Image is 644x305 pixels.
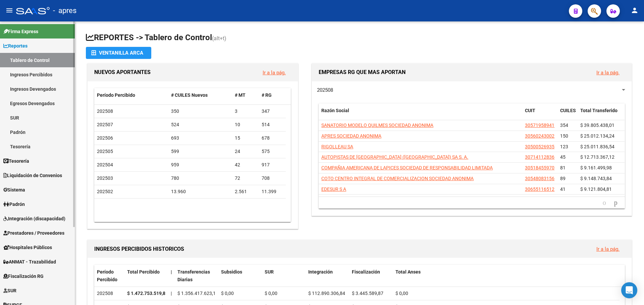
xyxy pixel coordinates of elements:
[235,107,256,115] div: 3
[631,6,639,14] mat-icon: person
[596,246,620,252] a: Ir a la pág.
[591,66,625,79] button: Ir a la pág.
[3,42,28,50] span: Reportes
[171,291,172,296] span: |
[218,265,262,287] datatable-header-cell: Subsidios
[308,269,333,275] span: Integración
[263,70,286,76] a: Ir a la pág.
[262,107,283,115] div: 347
[560,144,568,149] span: 123
[560,165,566,170] span: 81
[124,265,168,287] datatable-header-cell: Total Percibido
[235,161,256,169] div: 42
[265,269,274,275] span: SUR
[525,165,554,170] span: 30518455970
[306,265,349,287] datatable-header-cell: Integración
[560,186,566,192] span: 41
[3,28,38,35] span: Firma Express
[319,103,522,126] datatable-header-cell: Razón Social
[317,87,333,93] span: 202508
[97,135,113,141] span: 202506
[525,108,535,113] span: CUIT
[262,148,283,155] div: 575
[53,3,76,18] span: - apres
[321,123,433,128] span: SANATORIO MODELO QUILMES SOCIEDAD ANONIMA
[177,269,210,282] span: Transferencias Diarias
[212,35,226,42] span: (alt+t)
[232,88,259,102] datatable-header-cell: # MT
[262,265,306,287] datatable-header-cell: SUR
[97,189,113,194] span: 202502
[3,157,29,165] span: Tesorería
[97,149,113,154] span: 202505
[94,265,124,287] datatable-header-cell: Período Percibido
[235,121,256,129] div: 10
[522,103,557,126] datatable-header-cell: CUIT
[580,176,612,181] span: $ 9.148.743,84
[177,291,218,296] span: $ 1.356.417.623,12
[395,291,408,296] span: $ 0,00
[171,148,230,155] div: 599
[86,32,633,44] h1: REPORTES -> Tablero de Control
[257,66,291,79] button: Ir a la pág.
[221,291,234,296] span: $ 0,00
[171,174,230,182] div: 780
[580,165,612,170] span: $ 9.161.499,98
[3,287,16,294] span: SUR
[580,154,614,160] span: $ 12.713.367,12
[262,121,283,129] div: 514
[265,291,277,296] span: $ 0,00
[600,199,609,207] a: go to previous page
[3,273,44,280] span: Fiscalización RG
[235,134,256,142] div: 15
[395,269,421,275] span: Total Anses
[621,282,637,298] div: Open Intercom Messenger
[352,269,380,275] span: Fiscalización
[262,92,272,98] span: # RG
[221,269,242,275] span: Subsidios
[171,121,230,129] div: 524
[171,107,230,115] div: 350
[308,291,345,296] span: $ 112.890.306,84
[560,123,568,128] span: 354
[235,188,256,196] div: 2.561
[560,133,568,139] span: 150
[349,265,393,287] datatable-header-cell: Fiscalización
[321,144,353,149] span: RIGOLLEAU SA
[171,134,230,142] div: 693
[168,88,232,102] datatable-header-cell: # CUILES Nuevos
[580,108,618,113] span: Total Transferido
[557,103,578,126] datatable-header-cell: CUILES
[321,176,474,181] span: COTO CENTRO INTEGRAL DE COMERCIALIZACION SOCIEDAD ANONIMA
[525,123,554,128] span: 30571958941
[578,103,625,126] datatable-header-cell: Total Transferido
[262,188,283,196] div: 11.399
[525,144,554,149] span: 30500526935
[321,108,349,113] span: Razón Social
[262,134,283,142] div: 678
[94,88,168,102] datatable-header-cell: Período Percibido
[262,174,283,182] div: 708
[3,215,65,222] span: Integración (discapacidad)
[97,175,113,181] span: 202503
[611,199,621,207] a: go to next page
[94,246,184,252] span: INGRESOS PERCIBIDOS HISTORICOS
[97,162,113,167] span: 202504
[91,47,146,59] div: Ventanilla ARCA
[168,265,175,287] datatable-header-cell: |
[262,161,283,169] div: 917
[171,92,208,98] span: # CUILES Nuevos
[235,148,256,155] div: 24
[525,176,554,181] span: 30548083156
[393,265,620,287] datatable-header-cell: Total Anses
[580,144,614,149] span: $ 25.011.836,54
[86,47,151,59] button: Ventanilla ARCA
[319,69,406,75] span: EMPRESAS RG QUE MAS APORTAN
[3,244,52,251] span: Hospitales Públicos
[321,133,381,139] span: APRES SOCIEDAD ANONIMA
[352,291,383,296] span: $ 3.445.589,87
[235,92,246,98] span: # MT
[97,92,135,98] span: Período Percibido
[171,269,172,275] span: |
[235,174,256,182] div: 72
